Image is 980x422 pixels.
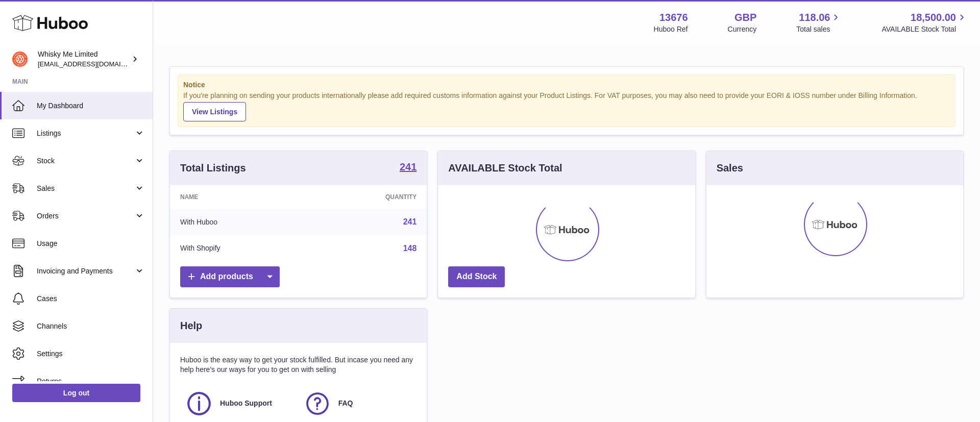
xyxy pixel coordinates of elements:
[734,11,756,24] strong: GBP
[170,209,308,235] td: With Huboo
[180,161,246,175] h3: Total Listings
[400,162,416,172] strong: 241
[183,91,950,121] div: If you're planning on sending your products internationally please add required customs informati...
[180,319,202,333] h3: Help
[37,156,134,166] span: Stock
[183,80,950,90] strong: Notice
[37,266,134,276] span: Invoicing and Payments
[881,24,968,34] span: AVAILABLE Stock Total
[400,162,416,174] a: 241
[170,235,308,262] td: With Shopify
[799,11,830,24] span: 118.06
[37,184,134,193] span: Sales
[38,49,130,69] div: Whisky Me Limited
[183,102,246,121] a: View Listings
[37,129,134,138] span: Listings
[37,321,145,331] span: Channels
[12,384,140,402] a: Log out
[12,52,28,67] img: internalAdmin-13676@internal.huboo.com
[37,211,134,221] span: Orders
[180,266,280,287] a: Add products
[717,161,743,175] h3: Sales
[37,239,145,249] span: Usage
[448,266,505,287] a: Add Stock
[304,390,412,417] a: FAQ
[654,24,688,34] div: Huboo Ref
[881,11,968,34] a: 18,500.00 AVAILABLE Stock Total
[659,11,688,24] strong: 13676
[308,185,427,209] th: Quantity
[37,349,145,359] span: Settings
[170,185,308,209] th: Name
[37,101,145,111] span: My Dashboard
[37,294,145,304] span: Cases
[796,11,842,34] a: 118.06 Total sales
[37,377,145,386] span: Returns
[403,244,417,253] a: 148
[38,60,150,68] span: [EMAIL_ADDRESS][DOMAIN_NAME]
[448,161,562,175] h3: AVAILABLE Stock Total
[338,399,353,408] span: FAQ
[180,355,416,375] p: Huboo is the easy way to get your stock fulfilled. But incase you need any help here's our ways f...
[220,399,272,408] span: Huboo Support
[185,390,293,417] a: Huboo Support
[728,24,757,34] div: Currency
[796,24,842,34] span: Total sales
[403,217,417,226] a: 241
[911,11,956,24] span: 18,500.00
